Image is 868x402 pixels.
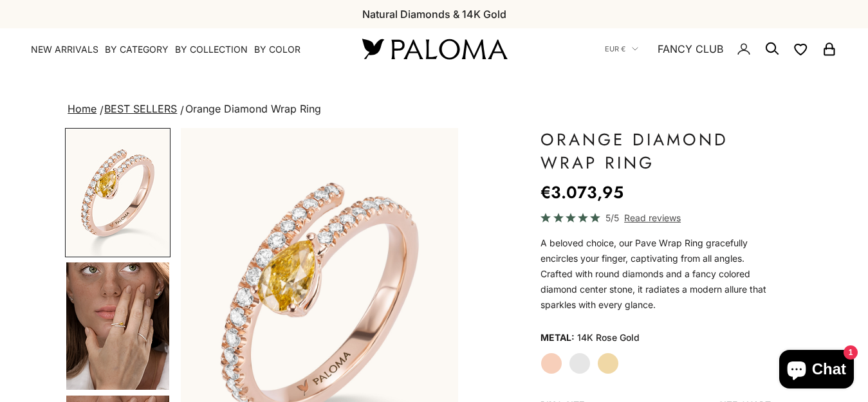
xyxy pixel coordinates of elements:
nav: Primary navigation [31,43,331,56]
p: Natural Diamonds & 14K Gold [362,6,506,23]
summary: By Color [254,43,300,56]
span: EUR € [605,43,625,55]
h1: Orange Diamond Wrap Ring [540,128,770,174]
inbox-online-store-chat: Shopify online store chat [775,350,858,392]
span: Read reviews [624,210,681,225]
variant-option-value: 14K Rose Gold [577,328,640,347]
nav: Secondary navigation [605,28,837,69]
summary: By Collection [175,43,248,56]
a: NEW ARRIVALS [31,43,98,56]
a: Home [68,102,97,115]
button: EUR € [605,43,638,55]
summary: By Category [105,43,169,56]
legend: Metal: [540,328,575,347]
div: A beloved choice, our Pave Wrap Ring gracefully encircles your finger, captivating from all angle... [540,235,770,313]
a: FANCY CLUB [658,41,723,57]
sale-price: €3.073,95 [540,179,623,205]
span: 5/5 [605,210,619,225]
nav: breadcrumbs [65,100,803,118]
span: Orange Diamond Wrap Ring [185,102,321,115]
img: #YellowGold #RoseGold #WhiteGold [66,262,169,390]
a: 5/5 Read reviews [540,210,770,225]
button: Go to item 1 [65,128,171,257]
img: #RoseGold [66,129,169,256]
button: Go to item 4 [65,261,171,391]
a: BEST SELLERS [104,102,177,115]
